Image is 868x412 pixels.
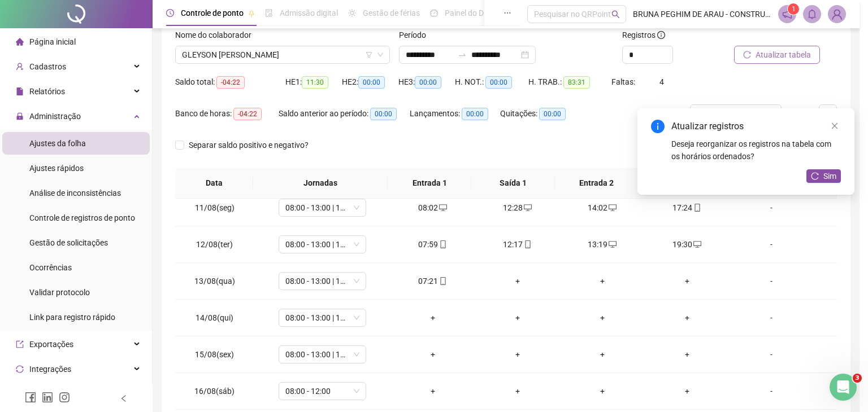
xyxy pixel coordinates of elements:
span: reload [811,172,819,180]
div: Atualizar registros [671,120,841,133]
span: 3 [853,374,862,383]
span: close [831,122,839,130]
a: Close [828,120,841,132]
iframe: Intercom live chat [830,374,857,401]
span: Sim [823,170,836,182]
button: Sim [806,169,841,183]
div: Deseja reorganizar os registros na tabela com os horários ordenados? [671,138,841,163]
span: info-circle [651,120,665,133]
